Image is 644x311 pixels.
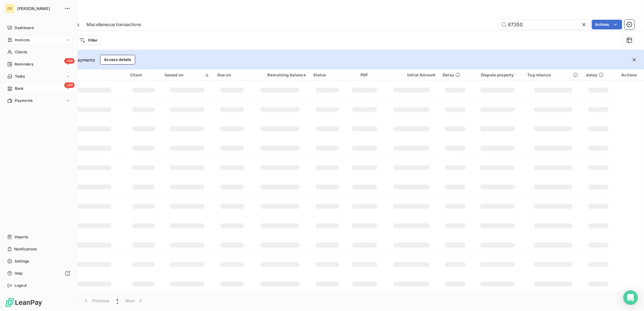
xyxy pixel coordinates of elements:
span: Miscellaneous transactions [86,22,141,28]
span: Bank [15,86,24,91]
span: Logout [15,283,27,288]
span: Settings [15,259,29,264]
div: Due on [217,72,247,77]
button: Next [122,294,147,307]
span: 1 [117,298,118,304]
div: Remaining balance [254,72,306,77]
div: PDF [349,72,380,77]
div: Tag relance [528,72,579,77]
div: delay [586,72,611,77]
div: Dispute property [475,72,520,77]
span: Invoices [15,37,29,43]
input: Search [498,20,589,29]
span: Help [15,271,23,276]
span: +99 [64,58,75,64]
div: Status [313,72,342,77]
a: Help [5,269,72,278]
div: Actions [618,72,640,77]
span: Dashboard [15,25,34,31]
button: Actions [592,20,622,29]
span: Tasks [15,74,25,79]
span: Notifications [14,246,37,252]
button: Filter [75,35,102,45]
span: Payments [15,98,32,103]
span: +99 [64,82,75,88]
div: Client [130,72,157,77]
span: Clients [15,49,27,55]
div: Open Intercom Messenger [623,290,638,305]
button: Previous [79,294,113,307]
div: Delay [443,72,468,77]
div: Initial Amount [387,72,435,77]
button: 1 [113,294,122,307]
span: Imports [15,234,28,240]
span: [PERSON_NAME] [17,6,61,11]
div: GS [5,4,15,13]
span: Reminders [15,62,33,67]
div: Issued on [165,72,210,77]
button: Access details [100,55,135,65]
img: Logo LeanPay [5,298,42,307]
